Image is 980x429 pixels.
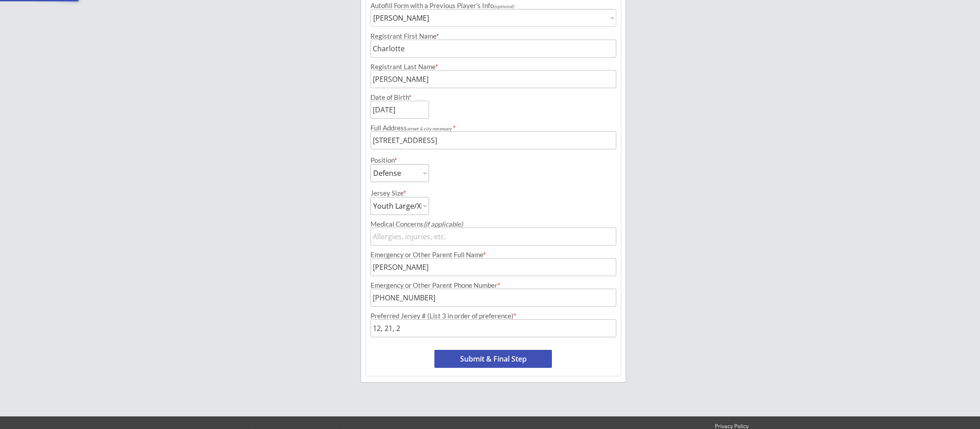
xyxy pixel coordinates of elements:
[494,4,514,9] em: (optional)
[370,94,417,101] div: Date of Birth
[370,63,616,70] div: Registrant Last Name
[424,220,463,228] em: (if applicable)
[370,313,616,319] div: Preferred Jersey # (List 3 in order of preference)
[370,282,616,289] div: Emergency or Other Parent Phone Number
[370,228,616,246] input: Allergies, injuries, etc.
[370,190,417,197] div: Jersey Size
[370,157,417,164] div: Position
[434,350,552,368] button: Submit & Final Step
[370,33,616,40] div: Registrant First Name
[407,126,452,131] em: street & city necessary
[370,251,616,258] div: Emergency or Other Parent Full Name
[370,125,616,131] div: Full Address
[370,2,616,9] div: Autofill Form with a Previous Player's Info
[370,131,616,149] input: Street, City, Province/State
[370,221,616,228] div: Medical Concerns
